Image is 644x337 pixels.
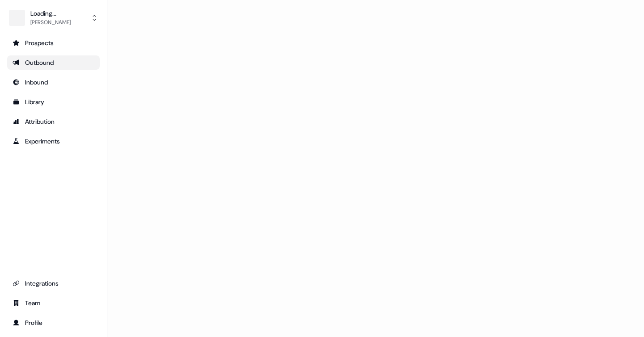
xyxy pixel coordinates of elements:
[7,95,100,109] a: Go to templates
[13,299,94,308] div: Team
[13,137,94,146] div: Experiments
[13,117,94,126] div: Attribution
[30,9,71,18] div: Loading...
[7,55,100,70] a: Go to outbound experience
[7,316,100,330] a: Go to profile
[7,75,100,89] a: Go to Inbound
[13,97,94,106] div: Library
[7,114,100,129] a: Go to attribution
[13,58,94,67] div: Outbound
[13,38,94,47] div: Prospects
[30,18,71,27] div: [PERSON_NAME]
[13,78,94,87] div: Inbound
[13,318,94,327] div: Profile
[7,7,100,29] button: Loading...[PERSON_NAME]
[7,296,100,310] a: Go to team
[7,134,100,148] a: Go to experiments
[13,279,94,288] div: Integrations
[7,276,100,291] a: Go to integrations
[7,36,100,50] a: Go to prospects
